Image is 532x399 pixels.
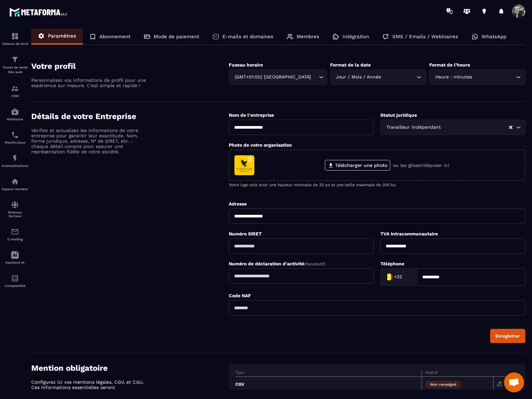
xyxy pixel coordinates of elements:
[383,73,415,81] input: Search for option
[154,34,199,40] p: Mode de paiement
[229,183,525,187] p: Votre logo doit avoir une hauteur minimale de 32 px et une taille maximale de 300 ko.
[11,84,19,92] img: formation
[11,201,19,209] img: social-network
[229,69,327,85] div: Search for option
[31,112,229,121] h4: Détails de votre Entreprise
[11,154,19,162] img: automations
[229,62,263,67] label: Fuseau horaire
[330,62,371,67] label: Format de la date
[2,149,28,173] a: automationsautomationsAutomatisations
[229,201,247,206] label: Adresse
[2,65,28,74] p: Tunnel de vente Site web
[233,73,312,81] span: (GMT+01:00) [GEOGRAPHIC_DATA]
[2,173,28,196] a: automationsautomationsEspace membre
[222,34,273,40] p: E-mails et domaines
[334,73,383,81] span: Jour / Mois / Année
[2,187,28,191] p: Espace membre
[429,69,525,85] div: Search for option
[11,178,19,186] img: automations
[425,381,461,388] span: Non renseigné
[2,141,28,144] p: Planificateur
[31,363,229,373] h4: Mention obligatoire
[380,112,417,118] label: Statut juridique
[31,128,148,154] p: Vérifiez et actualisez les informations de votre entreprise pour garantir leur exactitude. Nom, f...
[304,262,326,266] span: (Facultatif)
[2,237,28,241] p: E-mailing
[380,231,438,236] label: TVA Intracommunautaire
[495,333,520,338] div: Enregistrer
[2,27,28,51] a: formationformationTableau de bord
[229,261,326,266] label: Numéro de déclaration d'activité
[2,269,28,293] a: accountantaccountantComptabilité
[229,112,274,118] label: Nom de l'entreprise
[380,261,404,266] label: Téléphone
[2,196,28,223] a: social-networksocial-networkRéseaux Sociaux
[11,108,19,116] img: automations
[2,284,28,288] p: Comptabilité
[312,73,317,81] input: Search for option
[2,117,28,121] p: Webinaire
[490,329,525,343] button: Enregistrer
[2,210,28,218] p: Réseaux Sociaux
[48,33,76,39] p: Paramètres
[509,125,512,130] button: Clear Selected
[235,377,422,392] td: CGV
[2,223,28,246] a: emailemailE-mailing
[9,6,69,18] img: logo
[11,32,19,40] img: formation
[229,293,251,298] label: Code NAF
[2,42,28,46] p: Tableau de bord
[380,120,525,135] div: Search for option
[11,56,19,64] img: formation
[2,164,28,168] p: Automatisations
[382,270,396,284] img: Country Flag
[394,274,402,280] span: +32
[31,77,148,88] p: Personnalisez vos informations de profil pour une expérience sur mesure. C'est simple et rapide !
[31,62,229,71] h4: Votre profil
[2,246,28,269] a: Assistant IA
[380,268,417,286] div: Search for option
[297,34,319,40] p: Membres
[2,79,28,103] a: formationformationCRM
[392,34,458,40] p: SMS / Emails / Webinaires
[235,370,422,377] th: Type
[342,34,369,40] p: Intégration
[229,231,262,236] label: Numéro SIRET
[11,131,19,139] img: scheduler
[473,73,514,81] input: Search for option
[481,34,506,40] p: WhatsApp
[2,51,28,79] a: formationformationTunnel de vente Site web
[403,272,410,282] input: Search for option
[2,261,28,264] p: Assistant IA
[504,372,524,392] div: Ouvrir le chat
[442,124,508,131] input: Search for option
[2,126,28,149] a: schedulerschedulerPlanificateur
[2,94,28,98] p: CRM
[325,160,390,171] label: Télécharger une photo
[422,370,493,377] th: Statut
[11,274,19,282] img: accountant
[330,69,426,85] div: Search for option
[385,124,442,131] span: Travailleur indépendant
[429,62,470,67] label: Format de l’heure
[11,228,19,236] img: email
[99,34,130,40] p: Abonnement
[229,142,292,148] label: Photo de votre organisation
[434,73,473,81] span: Heure : minutes
[393,163,449,168] p: ou les glisser/déposer ici
[2,103,28,126] a: automationsautomationsWebinaire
